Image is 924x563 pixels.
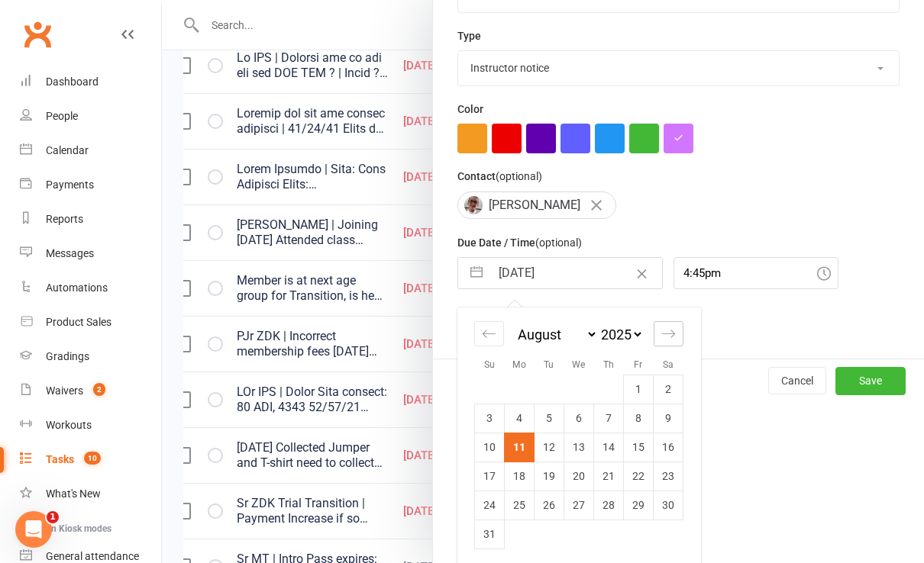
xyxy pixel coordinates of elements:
td: Friday, August 8, 2025 [624,404,654,433]
td: Saturday, August 30, 2025 [654,491,683,520]
small: (optional) [496,170,542,182]
a: Reports [20,202,161,236]
a: Workouts [20,408,161,442]
a: Payments [20,168,161,202]
label: Email preferences [457,304,546,320]
div: General attendance [46,550,139,562]
span: 10 [84,452,101,465]
small: Th [603,359,614,370]
td: Sunday, August 10, 2025 [475,433,505,462]
td: Sunday, August 31, 2025 [475,520,505,549]
td: Thursday, August 14, 2025 [594,433,624,462]
div: Move forward to switch to the next month. [654,321,683,346]
td: Saturday, August 23, 2025 [654,462,683,491]
div: What's New [46,487,101,500]
td: Friday, August 15, 2025 [624,433,654,462]
small: (optional) [535,236,582,249]
a: Automations [20,271,161,305]
a: People [20,99,161,134]
small: Fr [634,359,642,370]
div: Messages [46,247,94,259]
div: Dashboard [46,76,99,88]
td: Tuesday, August 5, 2025 [535,404,564,433]
small: Tu [544,359,554,370]
span: 1 [47,511,59,523]
td: Thursday, August 7, 2025 [594,404,624,433]
a: Gradings [20,339,161,374]
td: Wednesday, August 20, 2025 [564,462,594,491]
td: Friday, August 1, 2025 [624,375,654,404]
td: Tuesday, August 26, 2025 [535,491,564,520]
small: Sa [663,359,674,370]
a: Tasks 10 [20,442,161,477]
button: Clear Date [628,259,655,288]
a: Product Sales [20,305,161,339]
a: What's New [20,477,161,511]
div: Reports [46,213,83,225]
button: Save [835,367,906,394]
iframe: Intercom live chat [15,511,52,548]
label: Due Date / Time [457,234,582,251]
td: Monday, August 18, 2025 [505,462,535,491]
button: Cancel [768,367,826,394]
td: Saturday, August 16, 2025 [654,433,683,462]
div: Waivers [46,384,83,397]
td: Thursday, August 21, 2025 [594,462,624,491]
td: Thursday, August 28, 2025 [594,491,624,520]
div: [PERSON_NAME] [457,191,616,219]
a: Clubworx [18,15,57,53]
td: Selected. Monday, August 11, 2025 [505,433,535,462]
td: Wednesday, August 13, 2025 [564,433,594,462]
a: Calendar [20,134,161,168]
td: Sunday, August 24, 2025 [475,491,505,520]
td: Sunday, August 3, 2025 [475,404,505,433]
a: Waivers 2 [20,374,161,408]
small: Mo [512,359,526,370]
div: Gradings [46,350,89,362]
td: Saturday, August 9, 2025 [654,404,683,433]
td: Friday, August 22, 2025 [624,462,654,491]
div: People [46,110,78,122]
small: Su [484,359,495,370]
label: Type [457,27,481,44]
td: Tuesday, August 12, 2025 [535,433,564,462]
a: Messages [20,236,161,271]
div: Tasks [46,453,74,465]
td: Monday, August 25, 2025 [505,491,535,520]
div: Automations [46,281,108,294]
td: Wednesday, August 27, 2025 [564,491,594,520]
small: We [572,359,585,370]
div: Product Sales [46,316,111,328]
div: Calendar [46,144,89,156]
label: Color [457,101,483,117]
div: Payments [46,179,94,191]
td: Monday, August 4, 2025 [505,404,535,433]
a: Dashboard [20,65,161,99]
td: Wednesday, August 6, 2025 [564,404,594,433]
label: Contact [457,168,542,185]
td: Sunday, August 17, 2025 [475,462,505,491]
td: Saturday, August 2, 2025 [654,375,683,404]
div: Workouts [46,419,92,431]
td: Tuesday, August 19, 2025 [535,462,564,491]
td: Friday, August 29, 2025 [624,491,654,520]
span: 2 [93,383,105,396]
div: Move backward to switch to the previous month. [474,321,504,346]
img: Joshua Lansdown [464,196,483,214]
